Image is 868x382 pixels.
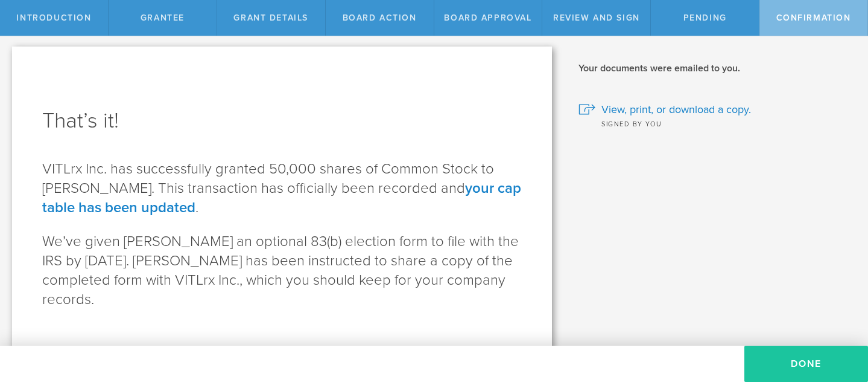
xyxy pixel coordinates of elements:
h1: That’s it! [42,106,522,135]
p: We’ve given [PERSON_NAME] an optional 83(b) election form to file with the IRS by [DATE] . [PERSO... [42,232,522,309]
button: Done [744,346,868,382]
p: VITLrx Inc. has successfully granted 50,000 shares of Common Stock to [PERSON_NAME]. This transac... [42,160,522,218]
span: Board Action [343,13,417,23]
span: View, print, or download a copy. [601,102,751,117]
div: Signed by you [578,117,850,129]
span: Confirmation [776,13,851,23]
span: Grantee [141,13,185,23]
span: Review and Sign [553,13,640,23]
span: Introduction [16,13,91,23]
span: Board Approval [444,13,531,23]
h2: Your documents were emailed to you. [578,62,850,75]
span: Pending [683,13,727,23]
span: Grant Details [233,13,308,23]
